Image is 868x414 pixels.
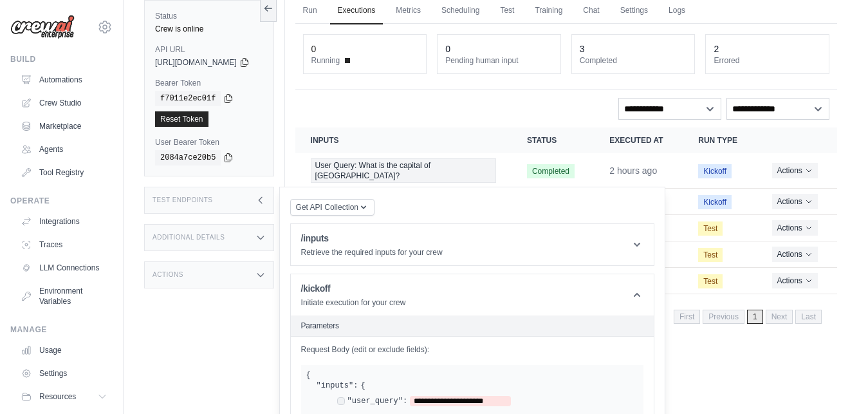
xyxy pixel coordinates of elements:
h1: /kickoff [301,282,406,295]
a: LLM Connections [15,258,113,278]
div: Manage [10,325,113,335]
h3: Additional Details [152,234,225,241]
div: Operate [10,196,113,206]
label: "inputs": [317,381,358,391]
span: Last [795,310,822,324]
button: Resources [15,386,113,407]
label: Request Body (edit or exclude fields): [301,344,643,355]
span: Test [698,221,723,236]
span: Next [766,310,793,324]
label: User Bearer Token [155,137,263,147]
p: Retrieve the required inputs for your crew [301,247,443,258]
span: Test [698,248,723,262]
label: API URL [155,44,263,55]
a: Agents [15,139,113,160]
span: Test [698,274,723,288]
a: Traces [15,234,113,255]
span: First [674,310,700,324]
button: Actions for execution [772,273,818,288]
span: 1 [747,310,763,324]
div: 0 [445,42,450,55]
code: f7011e2ec01f [155,91,221,106]
span: [URL][DOMAIN_NAME] [155,57,237,68]
th: Inputs [295,127,512,153]
a: Marketplace [15,116,113,136]
h3: Test Endpoints [152,196,213,204]
div: Build [10,54,113,64]
a: View execution details for User Query [311,158,496,183]
a: Usage [15,340,113,361]
a: Environment Variables [15,281,113,312]
label: Bearer Token [155,78,263,88]
h2: Parameters [301,321,643,331]
time: September 2, 2025 at 11:19 IST [609,165,657,176]
a: Tool Registry [15,162,113,183]
span: { [360,381,365,391]
span: Get API Collection [296,202,358,212]
nav: Pagination [674,310,822,324]
div: 3 [580,42,585,55]
div: 2 [714,42,719,55]
dt: Errored [714,55,821,66]
code: 2084a7ce20b5 [155,150,221,165]
button: Get API Collection [290,199,374,216]
h3: Actions [152,271,183,279]
span: User Query: What is the capital of [GEOGRAPHIC_DATA]? [311,158,496,183]
label: "user_query": [347,396,408,406]
button: Actions for execution [772,194,818,209]
span: { [306,371,311,380]
p: Initiate execution for your crew [301,297,406,308]
th: Executed at [594,127,683,153]
span: Running [311,55,340,66]
button: Actions for execution [772,247,818,262]
th: Status [512,127,594,153]
button: Actions for execution [772,163,818,178]
a: Crew Studio [15,93,113,113]
th: Run Type [683,127,756,153]
dt: Completed [580,55,687,66]
h1: /inputs [301,232,443,245]
a: Reset Token [155,111,208,127]
div: 0 [311,42,317,55]
dt: Pending human input [445,55,553,66]
div: Crew is online [155,24,263,34]
span: Previous [703,310,744,324]
span: Kickoff [698,195,732,209]
label: Status [155,11,263,21]
span: Kickoff [698,164,732,178]
button: Actions for execution [772,220,818,236]
section: Crew executions table [295,127,837,332]
span: Completed [527,164,575,178]
a: Automations [15,70,113,90]
span: Resources [39,391,76,402]
a: Settings [15,363,113,384]
img: Logo [10,15,75,39]
a: Integrations [15,211,113,232]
